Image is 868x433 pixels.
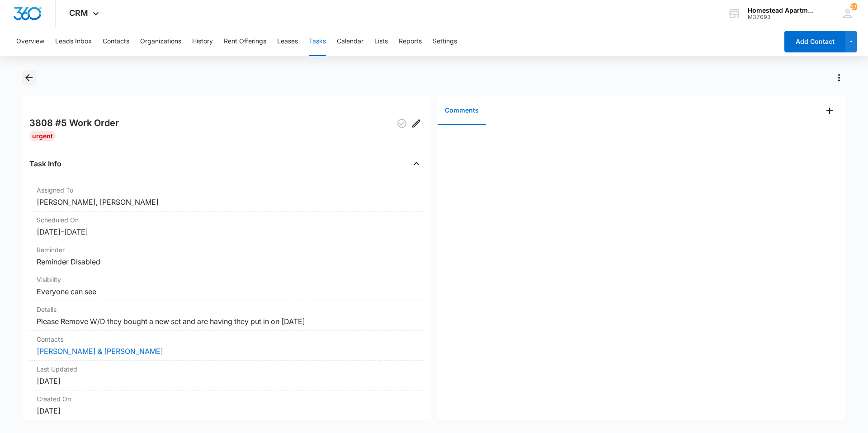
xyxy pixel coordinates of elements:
[29,158,61,169] h4: Task Info
[29,391,424,420] div: Created On[DATE]
[29,331,424,361] div: Contacts[PERSON_NAME] & [PERSON_NAME]
[140,27,181,56] button: Organizations
[832,71,846,85] button: Actions
[103,27,129,56] button: Contacts
[29,116,119,131] h2: 3808 #5 Work Order
[29,361,424,391] div: Last Updated[DATE]
[37,226,416,237] dd: [DATE] – [DATE]
[37,405,416,416] dd: [DATE]
[37,245,416,254] dt: Reminder
[374,27,388,56] button: Lists
[748,7,814,14] div: account name
[22,71,36,85] button: Back
[16,27,44,56] button: Overview
[37,334,416,344] dt: Contacts
[37,394,416,404] dt: Created On
[409,116,424,131] button: Edit
[277,27,298,56] button: Leases
[37,347,163,356] a: [PERSON_NAME] & [PERSON_NAME]
[309,27,326,56] button: Tasks
[37,376,416,386] dd: [DATE]
[69,8,88,18] span: CRM
[399,27,422,56] button: Reports
[29,301,424,331] div: DetailsPlease Remove W/D they bought a new set and are having they put in on [DATE]
[29,271,424,301] div: VisibilityEveryone can see
[37,185,416,195] dt: Assigned To
[224,27,266,56] button: Rent Offerings
[37,215,416,225] dt: Scheduled On
[29,182,424,212] div: Assigned To[PERSON_NAME], [PERSON_NAME]
[784,31,845,52] button: Add Contact
[850,3,858,10] div: notifications count
[37,316,416,327] dd: Please Remove W/D they bought a new set and are having they put in on [DATE]
[438,97,486,125] button: Comments
[409,156,424,171] button: Close
[192,27,213,56] button: History
[37,256,416,267] dd: Reminder Disabled
[337,27,363,56] button: Calendar
[850,3,858,10] span: 176
[37,286,416,297] dd: Everyone can see
[37,275,416,284] dt: Visibility
[29,212,424,241] div: Scheduled On[DATE]–[DATE]
[822,104,837,118] button: Add Comment
[433,27,457,56] button: Settings
[55,27,92,56] button: Leads Inbox
[29,131,56,141] div: Urgent
[29,241,424,271] div: ReminderReminder Disabled
[37,197,416,207] dd: [PERSON_NAME], [PERSON_NAME]
[37,305,416,314] dt: Details
[748,14,814,20] div: account id
[37,364,416,374] dt: Last Updated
